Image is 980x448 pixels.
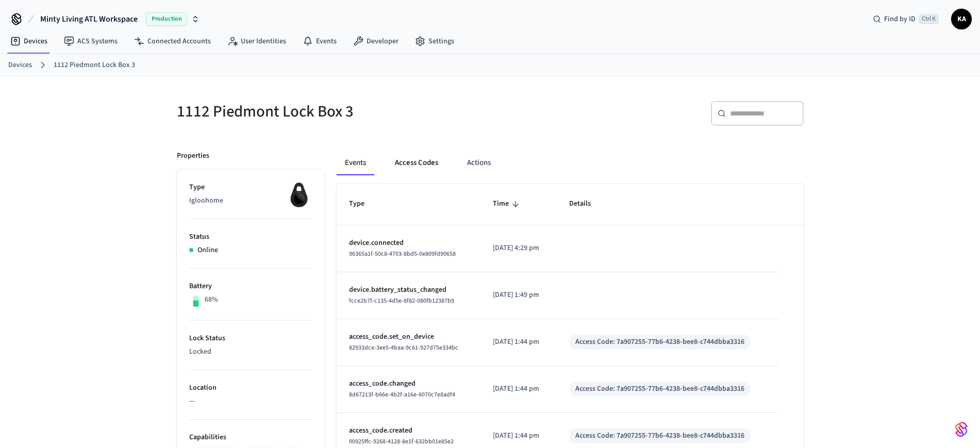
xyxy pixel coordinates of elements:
p: [DATE] 1:44 pm [493,430,544,441]
span: 00925ffc-9268-4128-8e1f-632bb01e85e2 [349,437,454,446]
span: Details [569,196,604,212]
span: fcce2b7f-c135-4d5e-8f82-080fb12387b9 [349,296,454,305]
span: KA [952,10,971,28]
p: Online [197,245,218,256]
button: Events [337,151,374,175]
a: User Identities [219,32,294,51]
p: [DATE] 1:44 pm [493,384,544,394]
p: Status [189,231,312,242]
p: Igloohome [189,195,312,206]
div: Access Code: 7a907255-77b6-4238-bee8-c744dbba3316 [575,430,744,441]
span: 8d67213f-b66e-4b2f-a16e-6070c7e8adf4 [349,390,455,399]
p: access_code.created [349,425,469,436]
button: Access Codes [387,151,446,175]
a: ACS Systems [56,32,126,51]
span: Production [146,12,187,26]
img: igloohome_igke [286,182,312,208]
a: Devices [2,32,56,51]
p: Type [189,182,312,193]
a: Connected Accounts [126,32,219,51]
p: Location [189,383,312,393]
a: Devices [8,60,32,71]
p: Locked [189,346,312,357]
img: SeamLogoGradient.69752ec5.svg [955,421,968,438]
p: access_code.set_on_device [349,331,469,342]
span: 96365a1f-50c8-4703-8bd5-0e809fd90658 [349,250,456,258]
div: ant example [337,151,804,175]
span: Ctrl K [919,14,939,24]
a: Settings [407,32,462,51]
button: Actions [459,151,499,175]
p: Lock Status [189,333,312,344]
a: 1112 Piedmont Lock Box 3 [54,60,135,71]
p: [DATE] 4:29 pm [493,243,544,254]
p: access_code.changed [349,378,469,389]
p: 68% [205,294,218,305]
div: Access Code: 7a907255-77b6-4238-bee8-c744dbba3316 [575,384,744,394]
button: KA [951,9,972,29]
div: Access Code: 7a907255-77b6-4238-bee8-c744dbba3316 [575,337,744,347]
a: Events [294,32,345,51]
p: — [189,396,312,407]
h5: 1112 Piedmont Lock Box 3 [177,101,484,122]
p: [DATE] 1:49 pm [493,290,544,301]
a: Developer [345,32,407,51]
span: Time [493,196,522,212]
span: Minty Living ATL Workspace [40,13,138,25]
p: Properties [177,151,209,161]
span: Find by ID [884,14,916,24]
span: 82933dce-3ee5-4baa-9c61-927d75e334bc [349,343,458,352]
p: Battery [189,281,312,292]
span: Type [349,196,378,212]
p: [DATE] 1:44 pm [493,337,544,347]
p: Capabilities [189,432,312,443]
p: device.connected [349,238,469,248]
div: Find by IDCtrl K [865,10,947,28]
p: device.battery_status_changed [349,285,469,295]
